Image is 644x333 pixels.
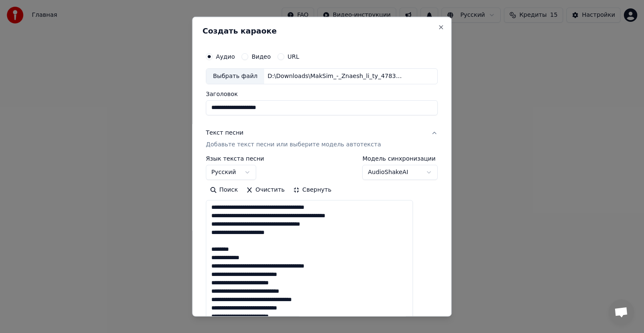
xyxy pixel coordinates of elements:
[206,140,381,149] p: Добавьте текст песни или выберите модель автотекста
[264,72,407,81] div: D:\Downloads\MakSim_-_Znaesh_li_ty_47835999 (1).mp3
[206,91,438,97] label: Заголовок
[216,54,235,60] label: Аудио
[206,69,264,84] div: Выбрать файл
[206,122,438,156] button: Текст песниДобавьте текст песни или выберите модель автотекста
[203,27,441,35] h2: Создать караоке
[206,156,264,161] label: Язык текста песни
[289,183,335,197] button: Свернуть
[363,156,438,161] label: Модель синхронизации
[288,54,299,60] label: URL
[206,183,242,197] button: Поиск
[242,183,289,197] button: Очистить
[206,129,244,137] div: Текст песни
[252,54,271,60] label: Видео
